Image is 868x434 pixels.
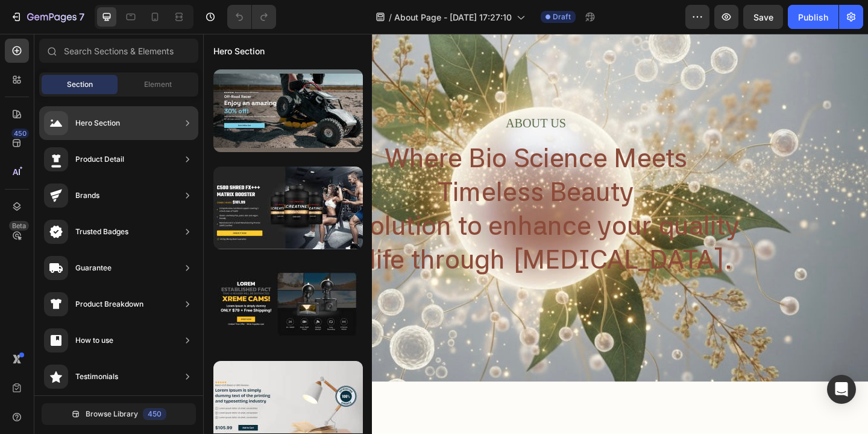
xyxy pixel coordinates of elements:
[79,10,84,24] p: 7
[394,11,512,24] span: About Page - [DATE] 17:27:10
[389,11,392,24] span: /
[798,11,828,24] div: Publish
[75,371,118,383] div: Testimonials
[75,117,120,129] div: Hero Section
[75,153,124,165] div: Product Detail
[75,226,128,238] div: Trusted Badges
[143,408,166,420] div: 450
[743,5,783,29] button: Save
[9,221,29,231] div: Beta
[86,409,138,420] span: Browse Library
[5,5,90,29] button: 7
[11,129,29,138] div: 450
[67,79,93,90] span: Section
[553,11,571,22] span: Draft
[39,39,198,63] input: Search Sections & Elements
[203,34,868,434] iframe: Design area
[75,190,99,202] div: Brands
[75,262,112,274] div: Guarantee
[788,5,838,29] button: Publish
[827,375,856,404] div: Open Intercom Messenger
[227,5,276,29] div: Undo/Redo
[75,334,113,346] div: How to use
[42,403,196,425] button: Browse Library450
[753,12,773,22] span: Save
[75,298,143,310] div: Product Breakdown
[144,79,172,90] span: Element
